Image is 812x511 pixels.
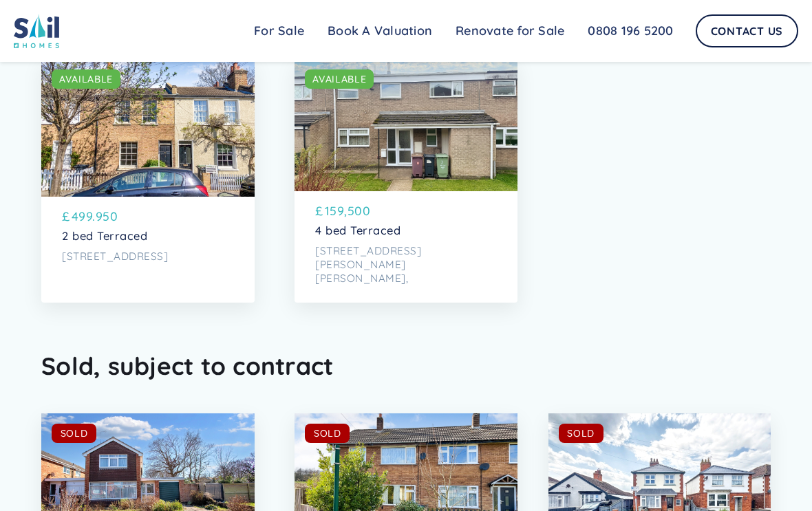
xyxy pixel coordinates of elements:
a: Renovate for Sale [444,17,576,45]
p: £ [315,202,323,220]
p: 499.950 [72,207,118,226]
img: sail home logo colored [14,14,59,48]
div: SOLD [61,426,88,440]
p: 2 bed Terraced [62,229,234,243]
p: [STREET_ADDRESS] [62,250,234,263]
a: 0808 196 5200 [576,17,685,45]
h2: Sold, subject to contract [41,351,771,381]
a: AVAILABLE£499.9502 bed Terraced[STREET_ADDRESS] [41,59,255,303]
a: For Sale [242,17,316,45]
a: Book A Valuation [316,17,444,45]
div: SOLD [567,426,595,440]
div: AVAILABLE [312,72,366,86]
a: Contact Us [696,14,799,47]
p: [STREET_ADDRESS][PERSON_NAME][PERSON_NAME], [315,244,496,285]
p: 159,500 [325,202,371,220]
div: SOLD [314,426,341,440]
a: AVAILABLE£159,5004 bed Terraced[STREET_ADDRESS][PERSON_NAME][PERSON_NAME], [295,59,517,303]
div: AVAILABLE [59,72,113,86]
p: £ [62,207,70,226]
p: 4 bed Terraced [315,224,496,237]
